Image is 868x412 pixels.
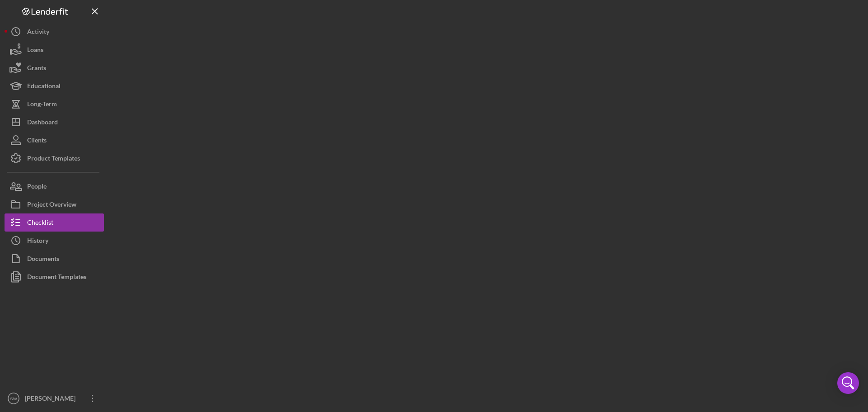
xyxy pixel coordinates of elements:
div: Educational [27,77,61,97]
button: Documents [5,250,104,268]
button: Grants [5,59,104,77]
button: Activity [5,23,104,41]
div: Open Intercom Messenger [837,372,859,394]
button: Document Templates [5,268,104,286]
div: Documents [27,250,59,270]
text: SW [10,396,17,401]
button: Long-Term [5,95,104,113]
button: Educational [5,77,104,95]
button: Project Overview [5,195,104,213]
button: Clients [5,131,104,149]
button: Product Templates [5,149,104,167]
button: Loans [5,41,104,59]
div: People [27,177,47,198]
div: Activity [27,23,49,43]
div: [PERSON_NAME] [23,389,81,410]
div: Loans [27,41,43,61]
div: Long-Term [27,95,57,115]
button: History [5,232,104,250]
div: Checklist [27,213,53,234]
div: Document Templates [27,268,86,288]
button: People [5,177,104,195]
div: History [27,232,48,252]
button: Checklist [5,213,104,232]
div: Product Templates [27,149,80,170]
div: Clients [27,131,47,152]
div: Dashboard [27,113,58,133]
div: Grants [27,59,46,79]
button: SW[PERSON_NAME] [5,389,104,407]
div: Project Overview [27,195,76,216]
button: Dashboard [5,113,104,131]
